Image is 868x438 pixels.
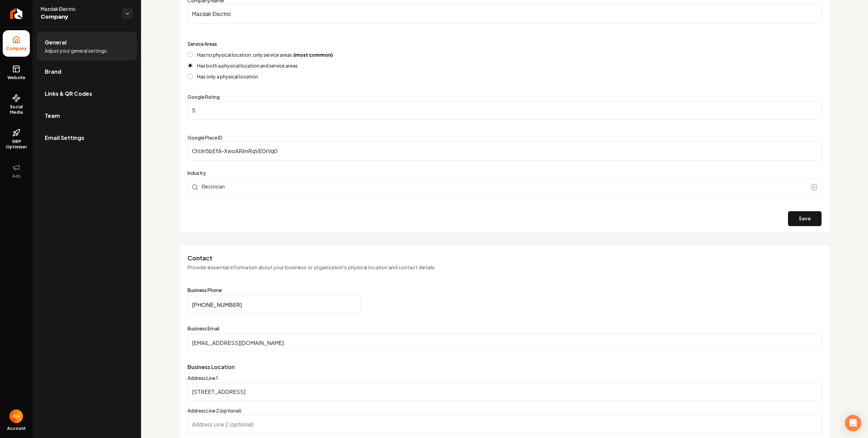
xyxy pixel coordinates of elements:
span: Adjust your general settings. [45,47,108,54]
label: Service Areas [188,41,217,47]
button: Ads [3,158,30,184]
label: Google Rating [188,94,220,100]
span: Website [5,75,28,80]
span: Company [3,46,29,51]
a: Links & QR Codes [37,83,137,105]
label: Business Email [188,325,822,332]
span: Brand [45,68,61,76]
input: Google Place ID [188,142,822,161]
label: Business Phone [188,288,822,292]
span: General [45,38,66,47]
img: Rebolt Logo [10,8,23,19]
button: Open user button [9,409,23,423]
input: Address Line 2 (optional) [188,415,822,434]
span: Account [7,426,26,431]
a: Brand [37,61,137,83]
label: Has no physical location, only service areas. [197,52,333,57]
a: Social Media [3,89,30,121]
div: Open Intercom Messenger [845,415,861,431]
input: Address Line 1 [188,382,822,401]
a: Website [3,59,30,86]
label: Address Line 2 (optional) [188,407,241,414]
input: Company Name [188,4,822,23]
span: GBP Optimizer [3,139,30,150]
span: Social Media [3,104,30,115]
span: Mazdak Electric [41,5,117,12]
a: Team [37,105,137,127]
button: Save [788,211,822,226]
label: Google Place ID [188,134,222,141]
label: Industry [188,169,822,177]
span: Ads [9,174,23,179]
strong: (most common) [293,52,333,58]
label: Has both a physical location and service areas. [197,63,299,68]
a: Email Settings [37,127,137,149]
a: GBP Optimizer [3,123,30,155]
span: Team [45,112,60,120]
span: Company [41,12,117,22]
img: Anthony Hurgoi [9,409,23,423]
h3: Contact [188,254,822,262]
p: Business Location [188,363,822,371]
span: Email Settings [45,134,84,142]
input: Business Email [188,333,822,352]
input: Google Rating [188,101,822,120]
label: Address Line 1 [188,375,218,381]
p: Provide essential information about your business or organization's physical location and contact... [188,263,822,271]
label: Has only a physical location. [197,74,259,79]
span: Links & QR Codes [45,90,92,98]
